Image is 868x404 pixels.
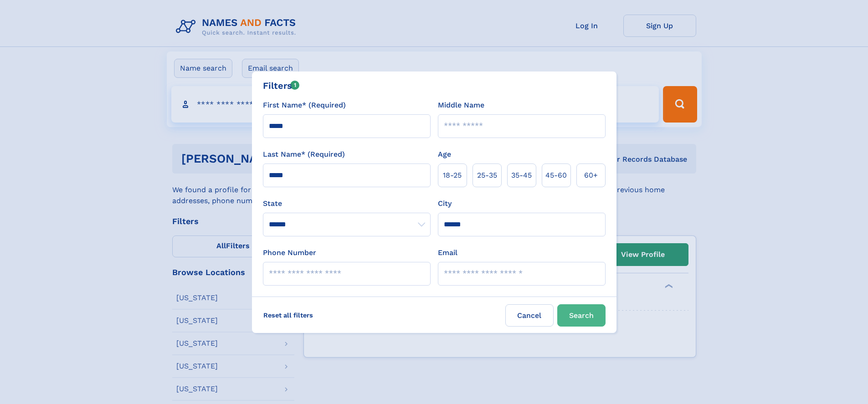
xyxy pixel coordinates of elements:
[438,149,451,160] label: Age
[263,198,431,209] label: State
[505,304,554,327] label: Cancel
[257,304,319,326] label: Reset all filters
[443,170,462,181] span: 18‑25
[584,170,598,181] span: 60+
[557,304,606,327] button: Search
[438,100,484,111] label: Middle Name
[263,149,345,160] label: Last Name* (Required)
[477,170,497,181] span: 25‑35
[438,198,452,209] label: City
[263,100,346,111] label: First Name* (Required)
[438,247,457,258] label: Email
[263,79,300,92] div: Filters
[545,170,567,181] span: 45‑60
[511,170,532,181] span: 35‑45
[263,247,316,258] label: Phone Number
